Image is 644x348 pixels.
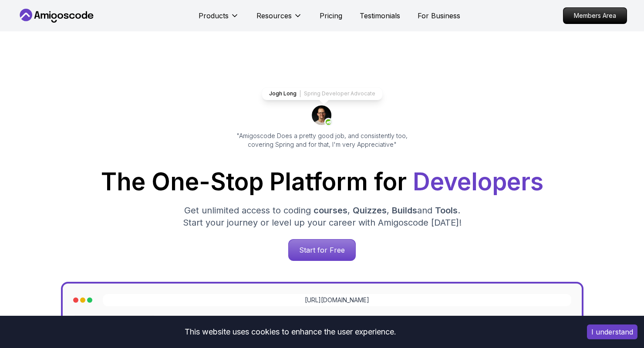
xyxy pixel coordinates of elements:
p: Resources [256,10,292,21]
span: Tools [435,205,458,216]
button: Products [199,10,239,28]
span: courses [314,205,347,216]
div: This website uses cookies to enhance the user experience. [7,322,574,341]
button: Accept cookies [587,324,637,339]
span: Builds [392,205,417,216]
p: "Amigoscode Does a pretty good job, and consistently too, covering Spring and for that, I'm very ... [225,132,420,149]
img: josh long [312,105,333,126]
p: Members Area [563,8,627,24]
h1: The One-Stop Platform for [24,170,620,194]
a: Start for Free [288,239,356,261]
a: [URL][DOMAIN_NAME] [305,296,369,304]
button: Resources [256,10,302,28]
p: Spring Developer Advocate [304,90,375,97]
a: Members Area [563,7,627,24]
a: Testimonials [360,10,400,21]
p: Jogh Long [269,90,297,97]
p: Products [199,10,229,21]
a: Pricing [320,10,342,21]
p: Get unlimited access to coding , , and . Start your journey or level up your career with Amigosco... [176,204,469,229]
span: Developers [413,167,543,196]
span: Quizzes [353,205,387,216]
a: For Business [418,10,460,21]
p: Start for Free [289,240,355,260]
